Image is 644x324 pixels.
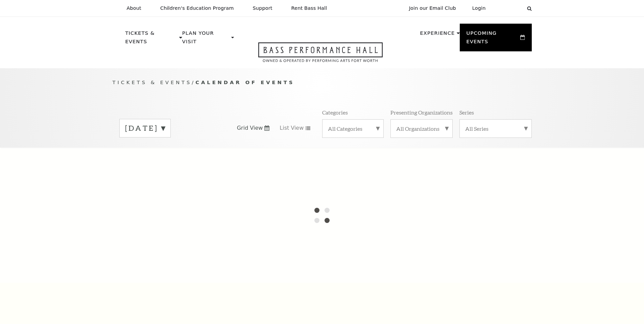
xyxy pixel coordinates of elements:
[182,29,230,50] p: Plan Your Visit
[328,125,378,132] label: All Categories
[127,5,141,11] p: About
[459,109,474,116] p: Series
[291,5,327,11] p: Rent Bass Hall
[390,109,453,116] p: Presenting Organizations
[322,109,348,116] p: Categories
[195,79,294,85] span: Calendar of Events
[465,125,526,132] label: All Series
[253,5,272,11] p: Support
[396,125,447,132] label: All Organizations
[237,124,263,132] span: Grid View
[420,29,455,41] p: Experience
[467,29,519,50] p: Upcoming Events
[497,5,521,11] select: Select:
[160,5,234,11] p: Children's Education Program
[113,79,192,85] span: Tickets & Events
[280,124,304,132] span: List View
[113,78,532,87] p: /
[125,123,165,133] label: [DATE]
[125,29,178,50] p: Tickets & Events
